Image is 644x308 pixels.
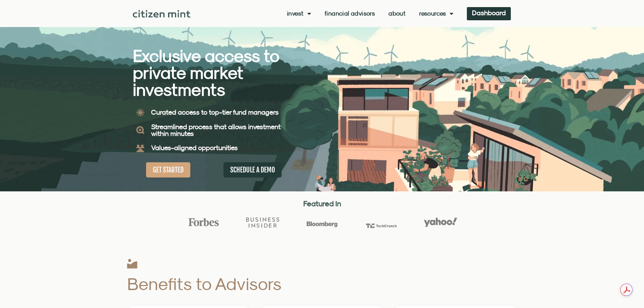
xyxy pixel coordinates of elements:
[187,218,220,227] img: Forbes Logo
[325,10,375,17] a: Financial Advisors
[153,166,184,174] span: GET STARTED
[151,144,238,151] b: Values-aligned opportunities
[303,199,341,208] strong: Featured In
[151,108,279,116] b: Curated access to top-tier fund managers
[467,7,511,20] a: Dashboard
[388,10,406,17] a: About
[230,166,275,174] span: SCHEDULE A DEMO
[419,10,453,17] a: Resources
[151,123,281,137] b: Streamlined process that allows investment within minutes
[223,162,282,177] a: SCHEDULE A DEMO
[287,10,311,17] a: Invest
[287,10,453,17] nav: Menu
[127,275,382,292] h2: Benefits to Advisors
[133,47,299,98] h2: Exclusive access to private market investments
[146,162,190,177] a: GET STARTED
[133,10,191,18] img: Citizen Mint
